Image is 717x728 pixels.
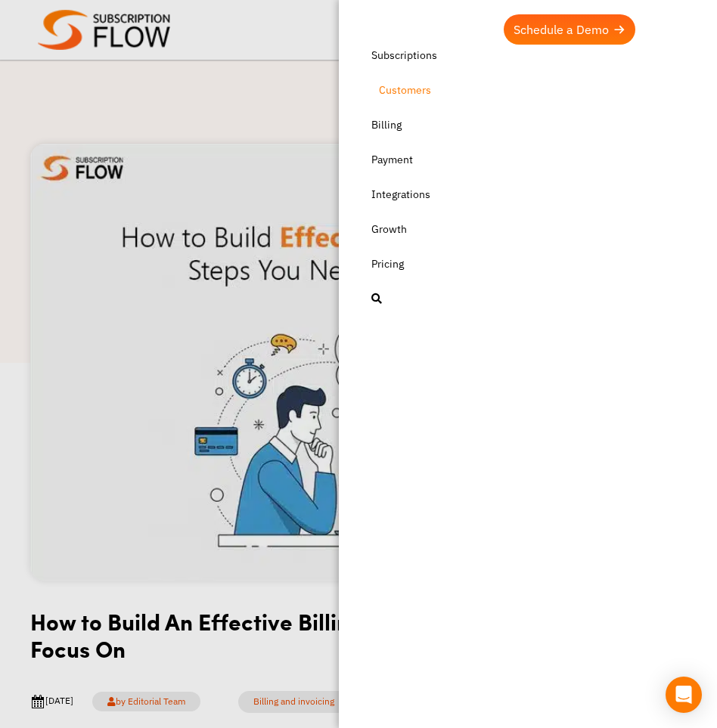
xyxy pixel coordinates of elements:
[362,110,694,140] a: Billing
[362,179,694,209] a: Integrations
[362,40,694,70] a: Subscriptions
[362,144,694,175] a: Payment
[362,249,508,279] a: Pricing
[666,677,702,713] div: Open Intercom Messenger
[369,75,702,105] a: Customers
[362,214,694,244] a: Growth
[504,14,635,45] a: Schedule a Demo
